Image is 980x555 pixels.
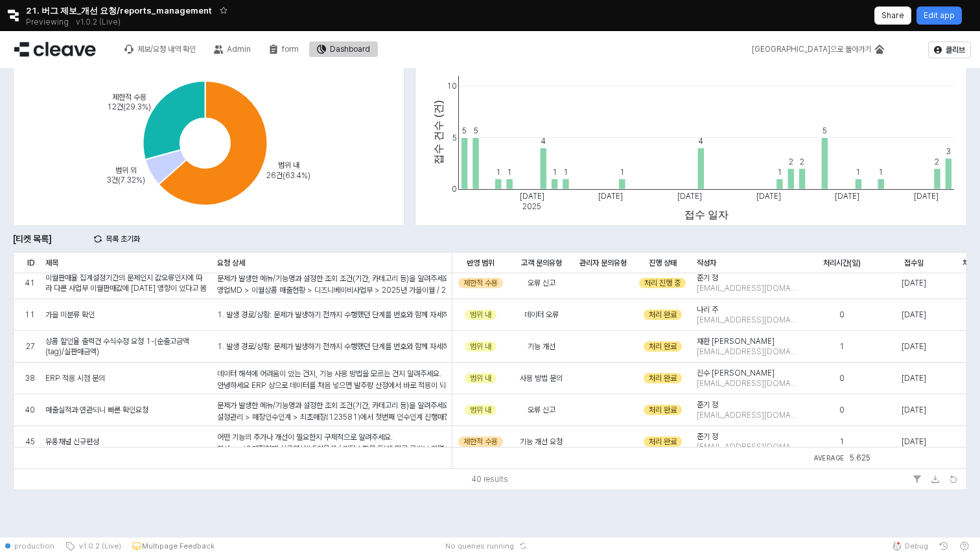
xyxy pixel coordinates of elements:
[697,442,797,452] span: [EMAIL_ADDRESS][DOMAIN_NAME]
[874,6,911,25] button: Share app
[946,471,961,487] button: Refresh
[470,310,491,320] span: 범위 내
[649,405,677,415] span: 처리 완료
[579,258,627,268] span: 관리자 문의유형
[649,310,677,320] span: 처리 완료
[463,278,498,288] span: 제한적 수용
[649,341,677,352] span: 처리 완료
[924,10,955,21] p: Edit app
[88,229,146,249] button: reset list
[902,405,926,415] span: [DATE]
[217,284,447,296] p: 영업MD > 이월상품 매출현황 > 디즈니베이비사업부 > 2025년 가을이월 / 2025년 봄이월 판매율 값 오류
[697,336,775,346] span: 재환 [PERSON_NAME]
[25,373,35,383] span: 38
[282,45,299,54] div: form
[954,537,975,555] button: Help
[26,4,212,17] span: 21. 버그 제보_개선 요청/reports_management
[467,258,495,268] span: 반영 범위
[26,13,128,31] div: Previewing v1.0.2 (Live)
[744,41,892,57] div: 메인으로 돌아가기
[902,341,926,352] span: [DATE]
[76,17,121,27] p: v1.0.2 (Live)
[26,16,69,28] span: Previewing
[261,41,307,57] button: form
[528,405,555,415] span: 오류 신고
[927,471,943,487] button: Download
[25,405,35,415] span: 40
[697,315,797,325] span: [EMAIL_ADDRESS][DOMAIN_NAME]
[14,468,966,490] div: Table toolbar
[520,436,563,447] span: 기능 개선 요청
[649,373,677,383] span: 처리 완료
[142,541,215,551] p: Multipage Feedback
[45,273,207,293] span: 이월판매율 집계설정기간의 문제인지 값오류인지에 따라 다른 사업부 이월판매값에 [DATE] 영향이 있다고 봄
[217,379,447,391] p: 안녕하세요 ERP 상으로 데이터를 처음 넣으면 발주량 산정에서 바로 적용이 되는데 수정시 바로 적용이 안되고 시간이 걸리는 걸까요?
[126,537,220,555] button: Multipage Feedback
[520,373,563,383] span: 사용 방법 문의
[697,431,718,442] span: 준기 정
[45,373,105,383] span: ERP 적용 시점 문의
[697,378,797,389] span: [EMAIL_ADDRESS][DOMAIN_NAME]
[517,542,530,550] button: Reset app state
[928,41,971,58] button: 클리브
[27,258,35,268] span: ID
[470,373,491,383] span: 범위 내
[26,436,35,447] span: 45
[14,541,54,551] span: production
[217,411,447,423] p: 설정관리 > 매장인수인계 > 최초매장(123581)에서 첫번째 인수인계 진행매장(126634)되고 난 후, 두번째 인수인게 진행매장(126850)을 설정관리하고자 입력했을때 ...
[521,258,562,268] span: 고객 문의유형
[26,341,35,352] span: 27
[933,537,954,555] button: History
[697,346,797,357] span: [EMAIL_ADDRESS][DOMAIN_NAME]
[839,310,845,320] span: 0
[697,273,718,283] span: 준기 정
[887,537,933,555] button: Debug
[916,6,962,25] button: Edit app
[752,45,871,54] div: [GEOGRAPHIC_DATA]으로 돌아가기
[528,278,555,288] span: 오류 신고
[25,310,35,320] span: 11
[13,232,83,246] p: [티켓 목록]
[137,45,196,54] div: 제보/요청 내역 확인
[69,13,128,31] button: Releases and History
[25,278,35,288] span: 41
[528,341,555,352] span: 기능 개선
[649,258,677,268] span: 진행 상태
[697,283,797,293] span: [EMAIL_ADDRESS][DOMAIN_NAME]
[330,45,370,54] div: Dashboard
[839,373,845,383] span: 0
[45,405,148,415] span: 매출실적과 연관되니 빠른 확인요청
[45,436,99,447] span: 유통채널 신규편성
[697,368,775,378] span: 진수 [PERSON_NAME]
[75,541,121,551] span: v1.0.2 (Live)
[309,41,378,57] button: Dashboard
[472,473,508,486] div: 40 results
[644,278,681,288] span: 처리 진행 중
[45,336,207,357] span: 상품 할인율 출력건 수식수정 요청 1-(순출고금액(tag)/실판매금액)
[813,454,850,462] span: Average
[697,410,797,420] span: [EMAIL_ADDRESS][DOMAIN_NAME]
[106,234,140,244] p: 목록 초기화
[445,541,514,551] span: No queries running
[839,436,845,447] span: 1
[850,453,870,462] span: 5.625
[217,341,447,352] div: 1. 발생 경로/상황: 문제가 발생하기 전까지 수행했던 단계를 번호와 함께 자세히 설명하거나, 제안하는 기능/개선이 필요한 상황을 설명해 주세요. (예: 1. 날짜를 [DAT...
[902,436,926,447] span: [DATE]
[909,471,925,487] button: Filter
[217,4,230,17] button: Add app to favorites
[227,45,251,54] div: Admin
[45,258,58,268] span: 제목
[206,41,259,57] button: Admin
[60,537,126,555] button: v1.0.2 (Live)
[470,405,491,415] span: 범위 내
[117,41,204,57] button: 제보/요청 내역 확인
[45,310,95,320] span: 가을 미분류 확인
[524,310,559,320] span: 데이터 오류
[902,310,926,320] span: [DATE]
[470,341,491,352] span: 범위 내
[217,443,447,455] p: 자사 erp내 매장형태 신규편성(LF아울렛 / 기타쇼핑몰 등)에 따른 클리브 화면 연동구현 필요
